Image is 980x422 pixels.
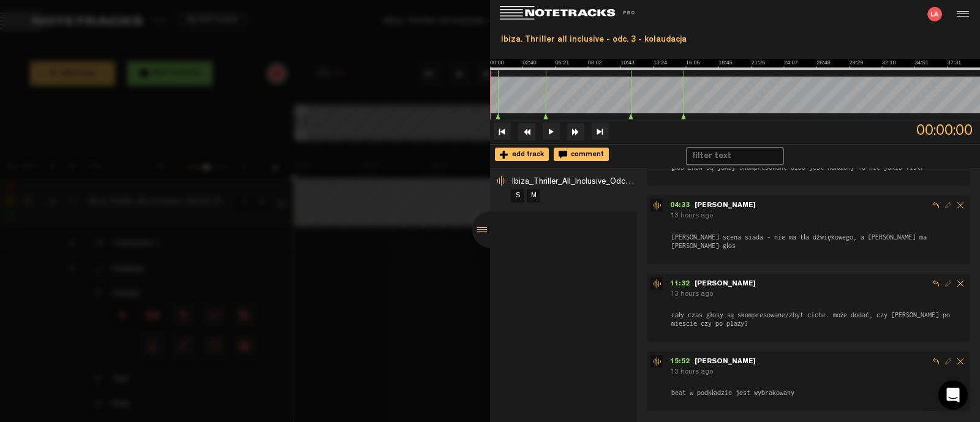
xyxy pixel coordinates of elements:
img: letters [927,7,942,21]
span: Delete comment [954,277,967,290]
span: [PERSON_NAME] scena siada - nie ma tła dźwiękowego, a [PERSON_NAME] ma [PERSON_NAME] głos [670,232,967,251]
span: Reply to comment [930,277,942,290]
span: Reply to comment [930,355,942,367]
img: star-track.png [650,355,663,367]
span: Edit comment [942,199,954,211]
input: filter text [687,148,771,164]
span: [PERSON_NAME] [695,358,756,366]
span: Edit comment [942,355,954,367]
a: M [527,189,540,203]
span: 15:52 [670,358,695,366]
span: 13 hours ago [670,369,713,376]
span: Delete comment [954,199,967,211]
span: Delete comment [954,355,967,367]
img: logo_white.svg [500,6,647,20]
img: ruler [490,59,980,70]
span: add track [508,151,544,159]
span: 13 hours ago [670,213,713,220]
span: Reply to comment [930,199,942,211]
div: add track [495,148,549,161]
img: star-track.png [650,199,663,211]
span: 11:32 [670,281,695,288]
div: Open Intercom Messenger [938,380,968,410]
span: [PERSON_NAME] [695,281,756,288]
span: Ibiza_Thriller_All_Inclusive_Odc03_Prev_v2 [512,178,668,186]
div: Ibiza. Thriller all inclusive - odc. 3 - kolaudacja [495,29,975,51]
span: 13 hours ago [670,291,713,298]
span: beat w podkładzie jest wybrakowany [670,388,796,398]
span: comment [567,151,604,159]
span: 00:00:00 [916,119,980,143]
a: S [511,189,524,203]
span: Edit comment [942,277,954,290]
img: star-track.png [650,277,663,290]
span: 04:33 [670,202,695,209]
span: [PERSON_NAME] [695,202,756,209]
div: comment [554,148,609,161]
span: cały czas głosy są skompresowane/zbyt ciche. może dodać, czy [PERSON_NAME] po miescie czy po plaży? [670,310,967,328]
